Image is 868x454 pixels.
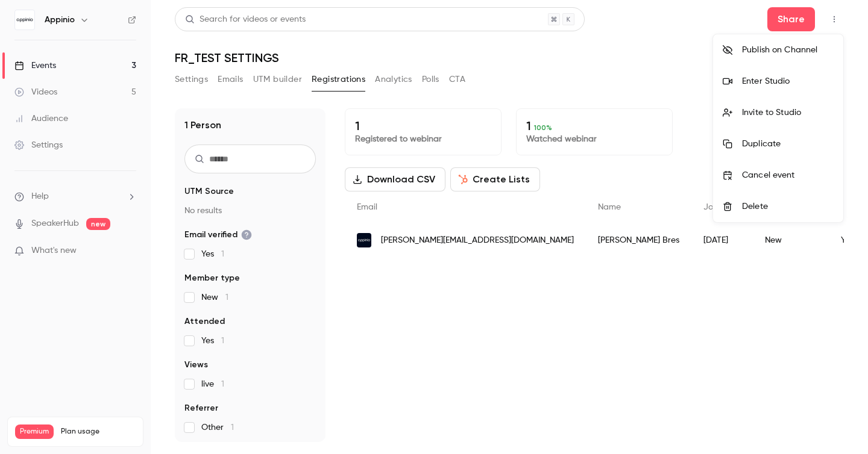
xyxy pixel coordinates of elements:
div: Duplicate [742,138,834,150]
div: Delete [742,201,834,213]
div: Publish on Channel [742,44,834,56]
div: Enter Studio [742,75,834,87]
div: Invite to Studio [742,107,834,119]
div: Cancel event [742,169,834,181]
